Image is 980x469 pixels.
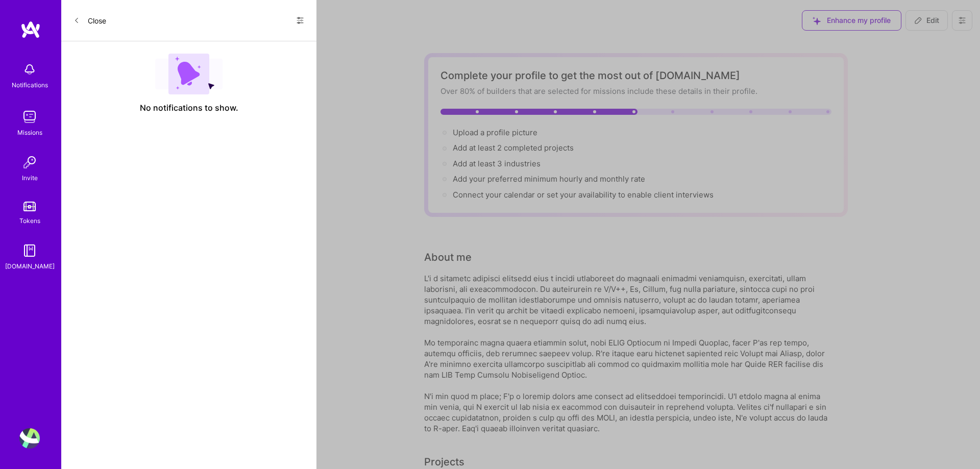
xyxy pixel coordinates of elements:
[19,428,40,449] img: User Avatar
[140,103,238,113] span: No notifications to show.
[20,20,41,39] img: logo
[22,172,38,183] div: Invite
[73,12,106,29] button: Close
[23,202,36,211] img: tokens
[17,127,42,138] div: Missions
[19,107,40,127] img: teamwork
[19,152,40,172] img: Invite
[5,261,55,271] div: [DOMAIN_NAME]
[19,215,40,226] div: Tokens
[155,54,223,94] img: empty
[19,240,40,261] img: guide book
